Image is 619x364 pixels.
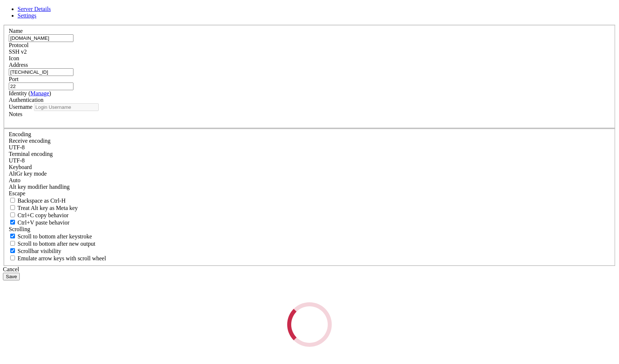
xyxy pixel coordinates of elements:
span: Scrollbar visibility [18,248,61,254]
input: Host Name or IP [9,68,73,76]
label: Authentication [9,97,43,103]
label: Ctrl-C copies if true, send ^C to host if false. Ctrl-Shift-C sends ^C to host if true, copies if... [9,212,69,218]
input: Server Name [9,34,73,42]
div: Cancel [3,266,616,273]
span: UTF-8 [9,144,25,150]
label: Name [9,28,23,34]
label: The vertical scrollbar mode. [9,248,61,254]
span: Ctrl+V paste behavior [18,219,69,226]
label: Scrolling [9,226,30,232]
label: When using the alternative screen buffer, and DECCKM (Application Cursor Keys) is active, mouse w... [9,255,106,261]
label: Controls how the Alt key is handled. Escape: Send an ESC prefix. 8-Bit: Add 128 to the typed char... [9,184,70,190]
span: Auto [9,177,20,183]
label: Username [9,104,33,110]
span: SSH v2 [9,49,27,55]
span: UTF-8 [9,157,25,164]
label: Encoding [9,131,31,137]
div: UTF-8 [9,157,610,164]
input: Login Username [34,103,99,111]
input: Ctrl+V paste behavior [10,220,15,225]
span: ( ) [29,90,51,96]
span: Emulate arrow keys with scroll wheel [18,255,106,261]
label: Protocol [9,42,29,48]
span: Escape [9,190,25,196]
input: Scroll to bottom after keystroke [10,234,15,238]
input: Ctrl+C copy behavior [10,212,15,217]
label: If true, the backspace should send BS ('\x08', aka ^H). Otherwise the backspace key should send '... [9,198,66,204]
label: Port [9,76,19,82]
label: The default terminal encoding. ISO-2022 enables character map translations (like graphics maps). ... [9,151,53,157]
div: Auto [9,177,610,184]
label: Address [9,62,28,68]
a: Server Details [18,6,51,12]
span: Ctrl+C copy behavior [18,212,69,218]
span: Scroll to bottom after new output [18,241,95,247]
label: Set the expected encoding for data received from the host. If the encodings do not match, visual ... [9,170,47,177]
input: Treat Alt key as Meta key [10,205,15,210]
input: Emulate arrow keys with scroll wheel [10,256,15,260]
input: Port Number [9,83,73,90]
a: Manage [30,90,49,96]
div: SSH v2 [9,49,610,55]
label: Ctrl+V pastes if true, sends ^V to host if false. Ctrl+Shift+V sends ^V to host if true, pastes i... [9,219,69,226]
label: Notes [9,111,22,117]
label: Whether the Alt key acts as a Meta key or as a distinct Alt key. [9,205,78,211]
label: Whether to scroll to the bottom on any keystroke. [9,233,92,240]
span: Scroll to bottom after keystroke [18,233,92,240]
div: UTF-8 [9,144,610,151]
label: Identity [9,90,51,96]
input: Scroll to bottom after new output [10,241,15,246]
label: Set the expected encoding for data received from the host. If the encodings do not match, visual ... [9,138,50,144]
input: Scrollbar visibility [10,248,15,253]
div: Loading... [284,299,335,350]
label: Scroll to bottom after new output. [9,241,95,247]
input: Backspace as Ctrl-H [10,198,15,203]
span: Backspace as Ctrl-H [18,198,66,204]
a: Settings [18,12,37,19]
button: Save [3,273,20,280]
label: Keyboard [9,164,32,170]
div: Escape [9,190,610,197]
span: Treat Alt key as Meta key [18,205,78,211]
label: Icon [9,55,19,61]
